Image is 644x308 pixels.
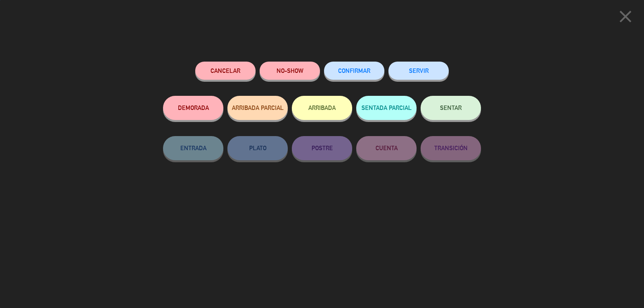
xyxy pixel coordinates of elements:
span: ARRIBADA PARCIAL [232,104,284,111]
button: SENTADA PARCIAL [356,96,417,120]
button: CUENTA [356,136,417,160]
button: CONFIRMAR [324,62,384,80]
button: Cancelar [195,62,256,80]
span: CONFIRMAR [338,67,370,74]
button: SERVIR [388,62,449,80]
button: SENTAR [421,96,481,120]
button: POSTRE [292,136,352,160]
span: SENTAR [440,104,462,111]
i: close [615,6,636,27]
button: ENTRADA [163,136,223,160]
button: PLATO [227,136,288,160]
button: ARRIBADA PARCIAL [227,96,288,120]
button: NO-SHOW [260,62,320,80]
button: DEMORADA [163,96,223,120]
button: ARRIBADA [292,96,352,120]
button: TRANSICIÓN [421,136,481,160]
button: close [613,6,638,30]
